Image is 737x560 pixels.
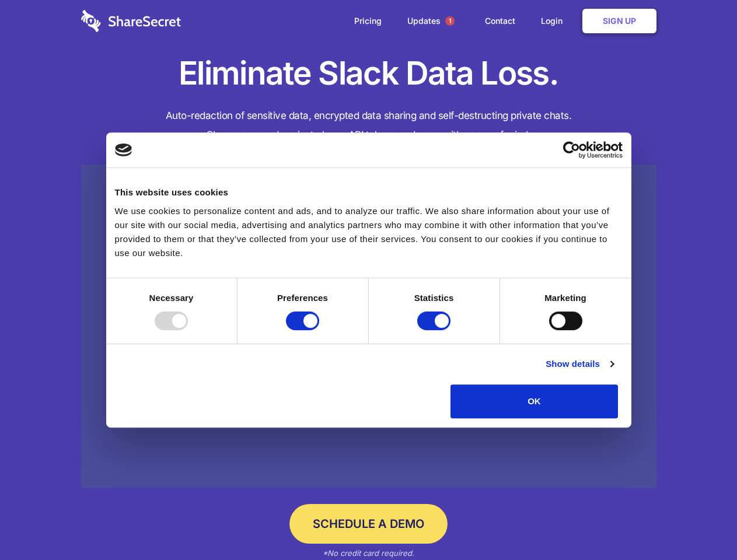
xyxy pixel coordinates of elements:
span: 1 [445,16,455,26]
a: Pricing [343,3,393,39]
a: Usercentrics Cookiebot - opens in a new window [521,141,623,159]
img: logo [115,143,132,156]
div: We use cookies to personalize content and ads, and to analyze our traffic. We also share informat... [115,204,623,260]
div: This website uses cookies [115,185,623,199]
strong: Statistics [414,293,454,303]
em: *No credit card required. [323,548,414,558]
a: Wistia video thumbnail [81,164,656,488]
strong: Preferences [277,293,328,303]
h4: Auto-redaction of sensitive data, encrypted data sharing and self-destructing private chats. Shar... [81,106,656,145]
strong: Necessary [149,293,194,303]
a: Login [529,3,580,39]
h1: Eliminate Slack Data Loss. [81,52,656,94]
a: Contact [473,3,527,39]
button: OK [450,384,618,418]
a: Schedule a Demo [289,504,448,544]
strong: Marketing [544,293,586,303]
a: Show details [546,357,613,371]
a: Sign Up [582,9,656,33]
img: logo-wordmark-white-trans-d4663122ce5f474addd5e946df7df03e33cb6a1c49d2221995e7729f52c070b2.svg [81,10,181,32]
